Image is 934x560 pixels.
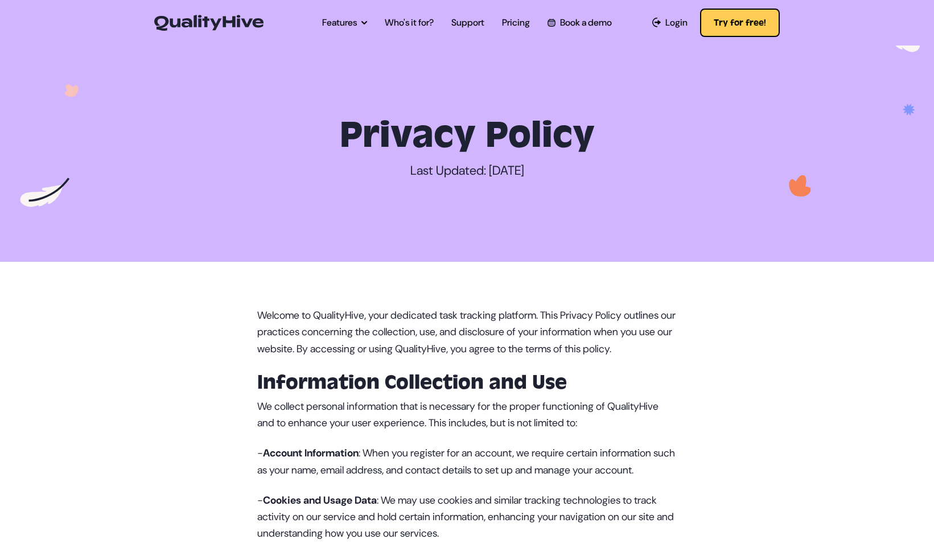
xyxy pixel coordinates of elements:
a: Pricing [502,16,530,30]
button: Try for free! [700,9,780,37]
a: Support [451,16,484,30]
a: Who's it for? [385,16,434,30]
p: Last Updated: [DATE] [271,162,664,180]
a: Features [322,16,367,30]
a: Login [652,16,688,30]
p: Welcome to QualityHive, your dedicated task tracking platform. This Privacy Policy outlines our p... [257,307,677,357]
span: Login [665,16,688,30]
h1: Privacy Policy [158,114,777,157]
strong: Cookies and Usage Data [263,493,377,507]
p: - : We may use cookies and similar tracking technologies to track activity on our service and hol... [257,492,677,542]
strong: Account Information [263,446,359,460]
p: We collect personal information that is necessary for the proper functioning of QualityHive and t... [257,398,677,432]
img: Book a QualityHive Demo [548,19,555,26]
a: Book a demo [548,16,611,30]
img: QualityHive - Bug Tracking Tool [154,15,264,31]
h3: Information Collection and Use [257,371,677,394]
p: - : When you register for an account, we require certain information such as your name, email add... [257,445,677,479]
